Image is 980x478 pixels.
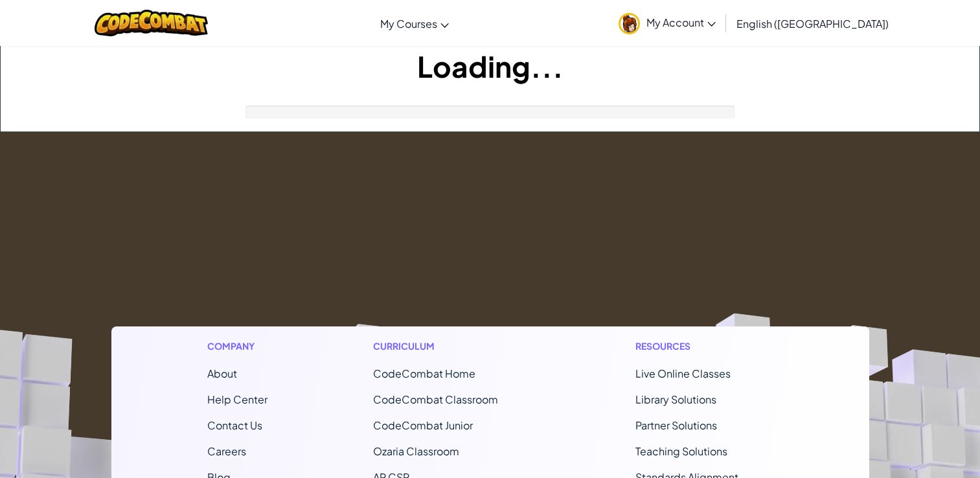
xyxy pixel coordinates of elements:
[635,444,727,458] a: Teaching Solutions
[207,339,268,353] h1: Company
[373,418,473,432] a: CodeCombat Junior
[730,6,895,41] a: English ([GEOGRAPHIC_DATA])
[635,339,773,353] h1: Resources
[646,16,716,29] span: My Account
[374,6,455,41] a: My Courses
[635,418,717,432] a: Partner Solutions
[612,3,722,43] a: My Account
[635,367,731,380] a: Live Online Classes
[380,17,437,30] span: My Courses
[1,46,979,86] h1: Loading...
[635,393,716,406] a: Library Solutions
[373,393,498,406] a: CodeCombat Classroom
[373,367,475,380] span: CodeCombat Home
[207,418,262,432] span: Contact Us
[207,444,246,458] a: Careers
[373,444,459,458] a: Ozaria Classroom
[619,13,640,34] img: avatar
[207,393,268,406] a: Help Center
[207,367,237,380] a: About
[95,10,208,36] img: CodeCombat logo
[373,339,530,353] h1: Curriculum
[736,17,889,30] span: English ([GEOGRAPHIC_DATA])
